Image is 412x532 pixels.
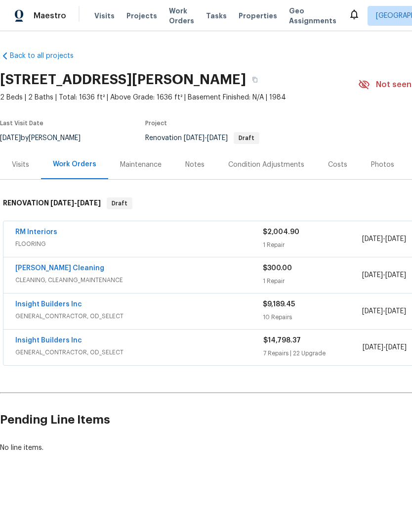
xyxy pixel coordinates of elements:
[120,160,162,170] div: Maintenance
[15,265,104,272] a: [PERSON_NAME] Cleaning
[362,234,406,244] span: -
[12,160,29,170] div: Visits
[263,348,363,358] div: 7 Repairs | 22 Upgrade
[386,344,407,351] span: [DATE]
[263,265,292,272] span: $300.00
[263,240,362,250] div: 1 Repair
[15,301,82,308] a: Insight Builders Inc
[363,344,383,351] span: [DATE]
[362,308,383,315] span: [DATE]
[385,236,406,242] span: [DATE]
[206,12,227,19] span: Tasks
[184,135,228,142] span: -
[50,199,74,206] span: [DATE]
[108,198,131,208] span: Draft
[362,272,383,279] span: [DATE]
[263,337,301,344] span: $14,798.37
[50,199,101,206] span: -
[126,11,157,21] span: Projects
[3,197,101,209] h6: RENOVATION
[169,6,194,26] span: Work Orders
[53,159,96,169] div: Work Orders
[371,160,394,170] div: Photos
[235,135,258,141] span: Draft
[263,301,295,308] span: $9,189.45
[15,337,82,344] a: Insight Builders Inc
[15,275,263,285] span: CLEANING, CLEANING_MAINTENANCE
[15,229,57,236] a: RM Interiors
[263,312,362,322] div: 10 Repairs
[246,71,264,89] button: Copy Address
[77,199,101,206] span: [DATE]
[94,11,115,21] span: Visits
[185,160,205,170] div: Notes
[15,239,263,249] span: FLOORING
[184,135,205,142] span: [DATE]
[362,306,406,316] span: -
[385,308,406,315] span: [DATE]
[207,135,228,142] span: [DATE]
[328,160,347,170] div: Costs
[362,236,383,242] span: [DATE]
[239,11,277,21] span: Properties
[289,6,336,26] span: Geo Assignments
[145,120,167,126] span: Project
[263,276,362,286] div: 1 Repair
[385,272,406,279] span: [DATE]
[34,11,66,21] span: Maestro
[363,342,407,352] span: -
[145,135,259,142] span: Renovation
[362,270,406,280] span: -
[263,229,299,236] span: $2,004.90
[228,160,304,170] div: Condition Adjustments
[15,311,263,321] span: GENERAL_CONTRACTOR, OD_SELECT
[15,347,263,357] span: GENERAL_CONTRACTOR, OD_SELECT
